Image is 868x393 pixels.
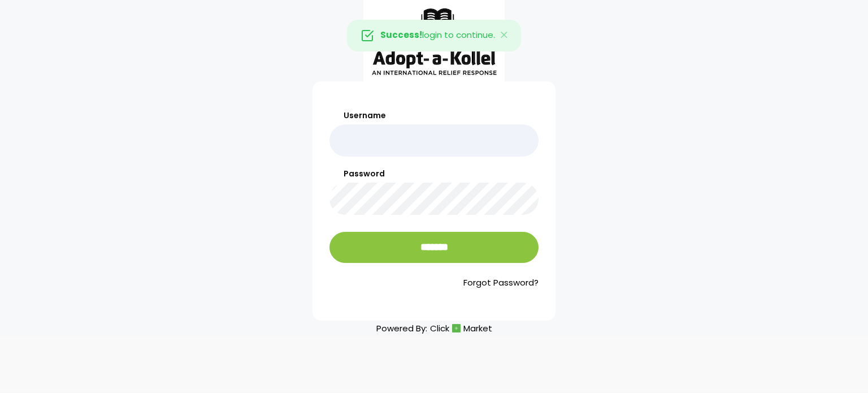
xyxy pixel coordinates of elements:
a: Forgot Password? [329,277,539,290]
button: Close [488,20,521,51]
p: Powered By: [376,321,492,336]
strong: Success! [380,29,422,41]
img: cm_icon.png [452,324,461,332]
div: login to continue. [347,20,521,51]
a: ClickMarket [430,321,492,336]
label: Password [329,168,539,180]
label: Username [329,110,539,122]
